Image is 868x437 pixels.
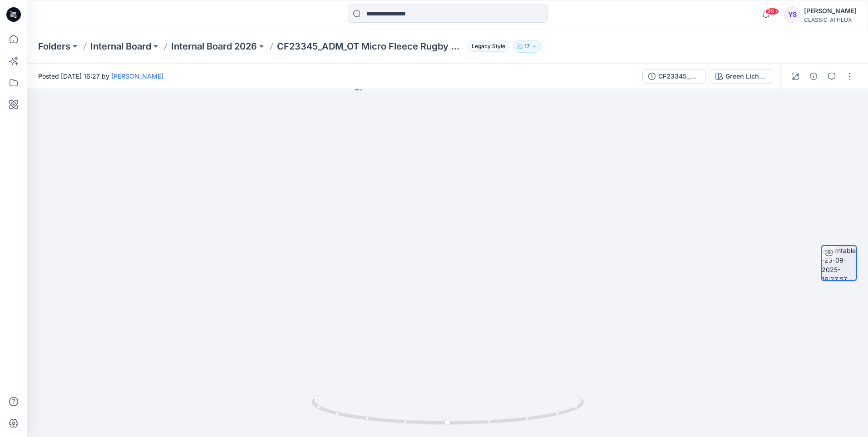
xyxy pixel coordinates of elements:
[524,41,530,51] p: 17
[38,40,70,53] a: Folders
[822,246,856,280] img: turntable-23-09-2025-16:27:57
[513,40,541,53] button: 17
[658,71,700,81] div: CF23345_ADM_OT Micro Fleece Rugby Boys
[804,16,857,23] div: CLASSIC_ATHLUX
[784,6,800,23] div: YS
[710,69,773,84] button: Green Lichen / Gold Jade / Flaming Carrot
[355,83,541,437] img: eyJhbGciOiJIUzI1NiIsImtpZCI6IjAiLCJzbHQiOiJzZXMiLCJ0eXAiOiJKV1QifQ.eyJkYXRhIjp7InR5cGUiOiJzdG9yYW...
[111,72,163,80] a: [PERSON_NAME]
[765,8,779,15] span: 99+
[642,69,706,84] button: CF23345_ADM_OT Micro Fleece Rugby Boys
[464,40,509,53] button: Legacy Style
[90,40,151,53] a: Internal Board
[806,69,821,84] button: Details
[725,71,767,81] div: Green Lichen / Gold Jade / Flaming Carrot
[468,41,509,52] span: Legacy Style
[171,40,257,53] a: Internal Board 2026
[804,5,857,16] div: [PERSON_NAME]
[277,40,464,53] p: CF23345_ADM_OT Micro Fleece Rugby Boys
[38,71,163,81] span: Posted [DATE] 16:27 by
